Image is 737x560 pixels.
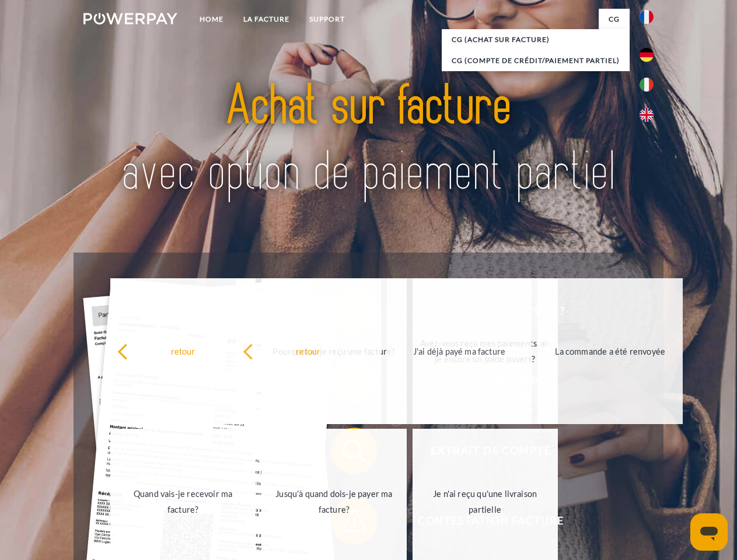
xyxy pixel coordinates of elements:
img: it [640,78,654,92]
div: Je n'ai reçu qu'une livraison partielle [420,486,551,517]
div: retour [117,343,249,359]
img: fr [640,10,654,24]
a: CG (achat sur facture) [442,29,630,50]
img: logo-powerpay-white.svg [83,13,177,24]
img: title-powerpay_fr.svg [111,56,626,223]
a: CG (Compte de crédit/paiement partiel) [442,50,630,71]
div: La commande a été renvoyée [544,343,676,359]
div: retour [243,343,374,359]
div: J'ai déjà payé ma facture [394,343,525,359]
img: en [640,108,654,122]
a: Support [299,9,355,30]
a: CG [599,9,630,30]
a: Home [190,9,233,30]
iframe: Bouton de lancement de la fenêtre de messagerie [690,513,728,551]
a: LA FACTURE [233,9,299,30]
div: Quand vais-je recevoir ma facture? [117,486,249,517]
div: Jusqu'à quand dois-je payer ma facture? [268,486,400,517]
img: de [640,48,654,62]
